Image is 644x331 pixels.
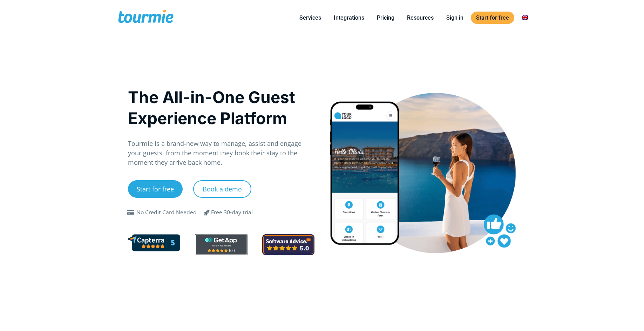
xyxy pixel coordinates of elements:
a: Sign in [441,13,469,22]
a: Integrations [328,13,370,22]
span:  [125,210,136,215]
div: No Credit Card Needed [136,208,197,217]
a: Services [294,13,326,22]
a: Resources [402,13,439,22]
div: Free 30-day trial [211,208,253,217]
span:  [198,208,215,217]
a: Start for free [128,180,183,198]
a: Start for free [471,12,514,24]
h1: The All-in-One Guest Experience Platform [128,87,315,129]
a: Book a demo [193,180,251,198]
a: Pricing [372,13,400,22]
a: Switch to [516,13,533,22]
p: Tourmie is a brand-new way to manage, assist and engage your guests, from the moment they book th... [128,139,315,167]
